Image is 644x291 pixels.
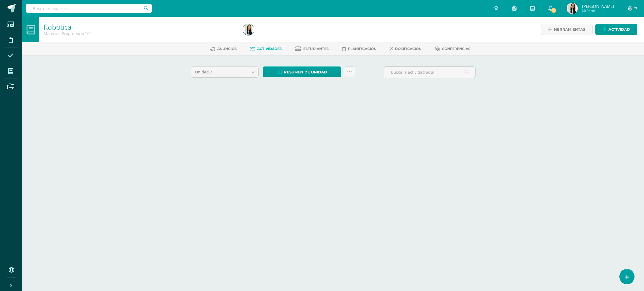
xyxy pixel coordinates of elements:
a: Actividad [595,24,637,35]
a: Herramientas [541,24,593,35]
div: Maternal Preprimaria 'A' [44,31,236,36]
span: Anuncios [217,47,237,51]
img: 24bac2befe72ec47081750eb832e1c02.png [243,24,254,35]
a: Actividades [250,44,282,53]
a: Conferencias [435,44,470,53]
span: [PERSON_NAME] [582,3,614,9]
a: Planificación [342,44,377,53]
input: Busca un usuario... [26,4,152,13]
span: 30 [551,7,557,13]
span: Actividades [257,47,282,51]
span: Actividad [609,24,630,35]
span: Unidad 3 [195,67,243,77]
span: Mi Perfil [582,8,614,13]
span: Estudiantes [303,47,329,51]
a: Robótica [44,22,71,32]
a: Unidad 3 [191,67,258,77]
img: 24bac2befe72ec47081750eb832e1c02.png [567,3,578,14]
span: Herramientas [554,24,585,35]
input: Busca la actividad aquí... [384,67,475,78]
span: Conferencias [442,47,470,51]
a: Anuncios [210,44,237,53]
a: Resumen de unidad [263,66,341,77]
a: Estudiantes [295,44,329,53]
span: Dosificación [395,47,422,51]
h1: Robótica [44,23,236,31]
span: Planificación [348,47,377,51]
a: Dosificación [390,44,422,53]
span: Resumen de unidad [284,67,327,77]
